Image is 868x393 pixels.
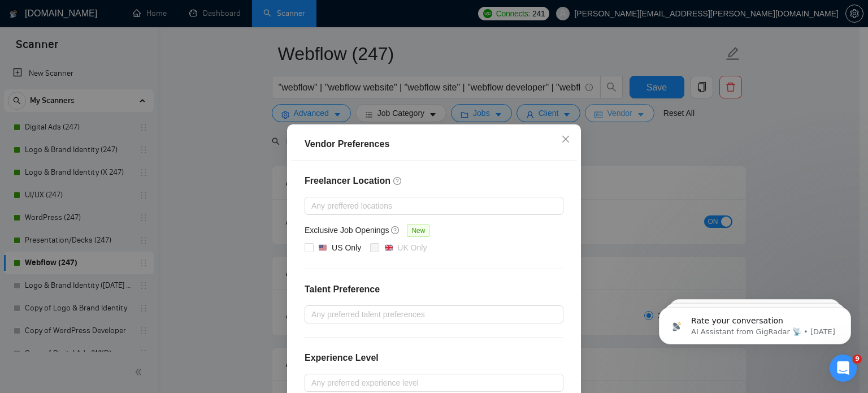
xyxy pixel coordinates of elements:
[305,283,563,296] h4: Talent Preference
[830,355,857,382] iframe: Intercom live chat
[319,244,327,252] img: 🇺🇸
[332,241,361,254] div: US Only
[397,241,427,254] div: UK Only
[853,355,862,364] span: 9
[550,124,581,155] button: Close
[561,135,570,144] span: close
[305,174,563,188] h4: Freelancer Location
[393,176,402,185] span: question-circle
[391,226,400,235] span: question-circle
[642,283,868,362] iframe: Intercom notifications message
[305,137,563,151] div: Vendor Preferences
[305,351,379,365] h4: Experience Level
[385,244,393,252] img: 🇬🇧
[305,224,389,236] h5: Exclusive Job Openings
[407,224,429,237] span: New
